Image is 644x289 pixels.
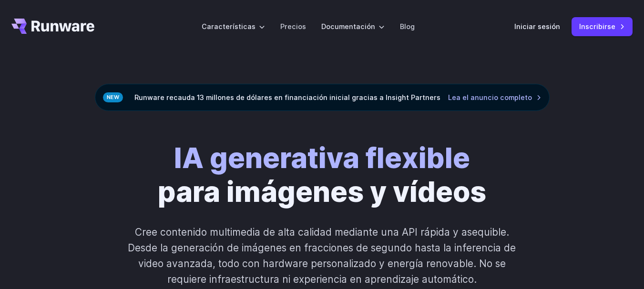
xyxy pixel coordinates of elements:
font: Lea el anuncio completo [448,93,532,101]
a: Blog [400,21,415,32]
a: Precios [280,21,306,32]
font: Inscribirse [579,22,615,30]
font: para imágenes y vídeos [158,175,486,209]
a: Lea el anuncio completo [448,92,542,103]
font: Iniciar sesión [514,22,560,30]
a: Iniciar sesión [514,21,560,32]
font: Características [202,22,256,30]
font: Cree contenido multimedia de alta calidad mediante una API rápida y asequible. Desde la generació... [128,226,516,286]
font: Blog [400,22,415,30]
font: Runware recauda 13 millones de dólares en financiación inicial gracias a Insight Partners [134,93,440,101]
font: IA generativa flexible [174,141,470,175]
font: Documentación [321,22,375,30]
font: Precios [280,22,306,30]
a: Ir a / [11,19,94,34]
a: Inscribirse [572,17,633,36]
